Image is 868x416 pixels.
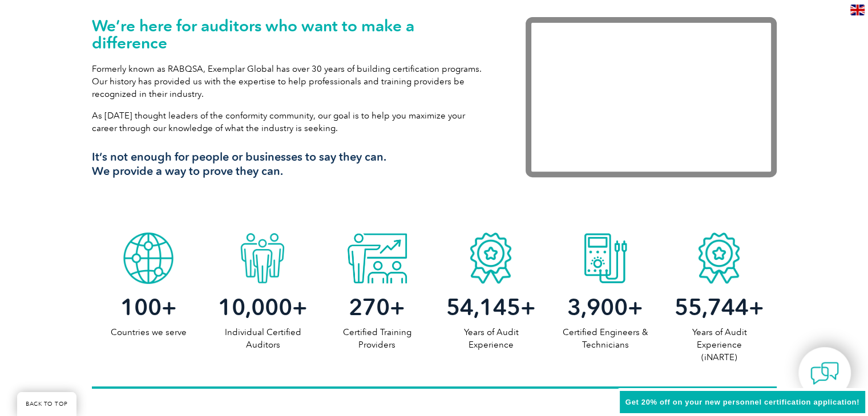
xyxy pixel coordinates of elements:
[625,398,859,406] span: Get 20% off on your new personnel certification application!
[810,359,839,388] img: contact-chat.png
[120,293,162,321] span: 100
[92,109,491,134] p: As [DATE] thought leaders of the conformity community, our goal is to help you maximize your care...
[205,326,320,351] p: Individual Certified Auditors
[446,293,520,321] span: 54,145
[218,293,292,321] span: 10,000
[548,298,662,316] h2: +
[526,17,777,177] iframe: Exemplar Global: Working together to make a difference
[567,293,628,321] span: 3,900
[92,150,491,178] h3: It’s not enough for people or businesses to say they can. We provide a way to prove they can.
[92,17,491,51] h1: We’re here for auditors who want to make a difference
[850,5,865,15] img: en
[548,326,662,351] p: Certified Engineers & Technicians
[92,63,491,100] p: Formerly known as RABQSA, Exemplar Global has over 30 years of building certification programs. O...
[92,298,206,316] h2: +
[349,293,390,321] span: 270
[662,326,776,364] p: Years of Audit Experience (iNARTE)
[320,326,434,351] p: Certified Training Providers
[205,298,320,316] h2: +
[17,392,76,416] a: BACK TO TOP
[434,298,548,316] h2: +
[662,298,776,316] h2: +
[92,326,206,338] p: Countries we serve
[675,293,749,321] span: 55,744
[320,298,434,316] h2: +
[434,326,548,351] p: Years of Audit Experience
